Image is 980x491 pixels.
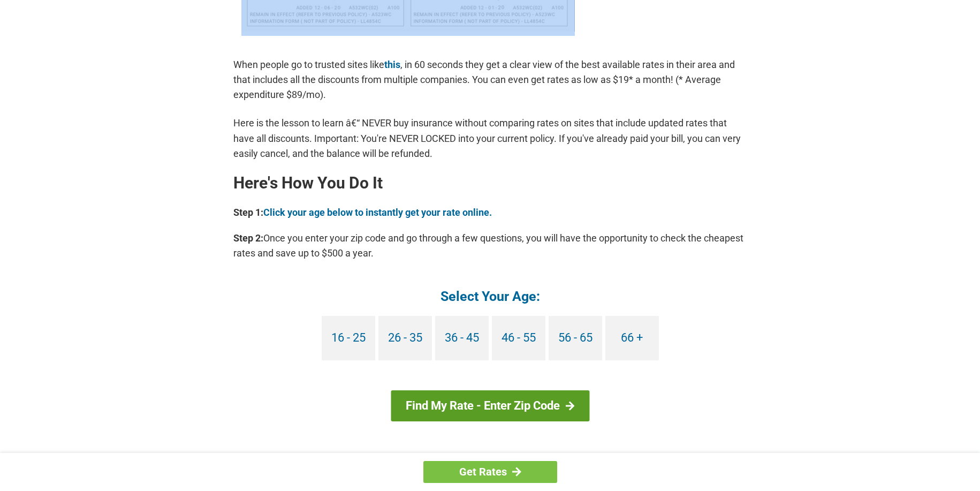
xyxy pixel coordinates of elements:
p: Once you enter your zip code and go through a few questions, you will have the opportunity to che... [233,231,747,261]
a: this [384,59,400,70]
b: Step 1: [233,207,263,218]
a: 56 - 65 [549,316,602,360]
b: Step 2: [233,232,263,244]
a: 16 - 25 [322,316,375,360]
h2: Here's How You Do It [233,175,747,192]
a: 46 - 55 [492,316,545,360]
p: Here is the lesson to learn â€“ NEVER buy insurance without comparing rates on sites that include... [233,116,747,161]
a: Get Rates [423,461,557,483]
a: Find My Rate - Enter Zip Code [391,390,589,421]
a: 36 - 45 [435,316,489,360]
h4: Select Your Age: [233,288,747,305]
a: 66 + [605,316,659,360]
a: Click your age below to instantly get your rate online. [263,207,492,218]
p: When people go to trusted sites like , in 60 seconds they get a clear view of the best available ... [233,57,747,102]
a: 26 - 35 [378,316,432,360]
